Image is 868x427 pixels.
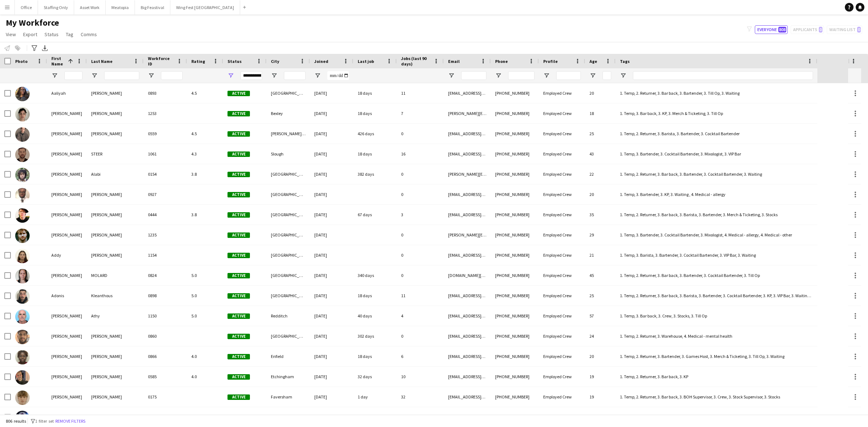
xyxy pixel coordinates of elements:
div: Enfield [267,346,310,366]
div: [PHONE_NUMBER] [491,164,539,184]
span: Jobs (last 90 days) [401,56,431,67]
div: 11 [397,286,444,306]
div: 1. Temp, 3. Bar back, 3. Crew, 3. Stocks, 3. Till Op [616,306,817,326]
div: 1. Temp, 3. Bartender, 3. Cocktail Bartender, 3. Mixologist, 3. VIP Bar [616,144,817,164]
div: 0824 [144,265,187,285]
div: 1154 [144,245,187,265]
button: Office [15,0,38,14]
input: Tags Filter Input [633,71,813,80]
div: Bexley [267,103,310,123]
div: [PERSON_NAME] [87,367,144,387]
img: Aaliyah Nwoke [15,87,30,101]
div: [GEOGRAPHIC_DATA] [267,265,310,285]
div: 340 days [353,265,397,285]
div: 16 [397,144,444,164]
div: 21 [585,245,616,265]
div: 1. Temp, 3. Bartender, 3. KP, 3. Waiting , 4. Medical - allergy [616,184,817,204]
div: [DATE] [310,286,353,306]
div: 29 [585,225,616,245]
div: [DATE] [310,326,353,346]
div: 1. Temp, 2. Returner, 3. Bar back, 3. BOH Supervisor, 3. Crew, 3. Stock Supervisor, 3. Stocks [616,387,817,407]
div: 35 [585,205,616,225]
div: [DATE] [310,225,353,245]
div: [PERSON_NAME] [47,184,87,204]
div: [PHONE_NUMBER] [491,346,539,366]
button: Open Filter Menu [620,72,626,79]
div: [GEOGRAPHIC_DATA] [267,286,310,306]
div: 1. Temp, 2. Returner, 3. Bar back, 3. Bartender, 3. Till Op, 3. Waiting [616,83,817,103]
div: 0927 [144,184,187,204]
div: [DATE] [310,83,353,103]
div: [PERSON_NAME][EMAIL_ADDRESS][PERSON_NAME][MEDICAL_DATA][DOMAIN_NAME] [444,225,491,245]
div: 1253 [144,103,187,123]
button: Wing Fest [GEOGRAPHIC_DATA] [170,0,240,14]
div: [PERSON_NAME] [87,103,144,123]
div: 0 [397,164,444,184]
div: [EMAIL_ADDRESS][DOMAIN_NAME] [444,124,491,144]
div: 5.0 [187,306,223,326]
div: Employed Crew [539,225,585,245]
div: 25 [585,124,616,144]
div: 0585 [144,367,187,387]
div: [EMAIL_ADDRESS][PERSON_NAME][DOMAIN_NAME] [444,387,491,407]
span: City [271,59,279,64]
div: [PERSON_NAME] [47,346,87,366]
div: 4.0 [187,346,223,366]
img: Abraham Morrison [15,188,30,202]
div: [PERSON_NAME] [47,387,87,407]
a: View [3,30,19,39]
div: Employed Crew [539,387,585,407]
button: Meatopia [106,0,135,14]
div: [PHONE_NUMBER] [491,205,539,225]
div: [EMAIL_ADDRESS][DOMAIN_NAME] [444,83,491,103]
div: Employed Crew [539,184,585,204]
div: 45 [585,265,616,285]
div: 22 [585,164,616,184]
div: [PHONE_NUMBER] [491,407,539,427]
div: [GEOGRAPHIC_DATA] [267,225,310,245]
div: 18 days [353,83,397,103]
a: Export [20,30,40,39]
app-action-btn: Advanced filters [30,44,39,52]
div: [PHONE_NUMBER] [491,225,539,245]
div: [GEOGRAPHIC_DATA] [267,407,310,427]
button: Everyone808 [755,25,788,34]
div: 1. Temp, 3. Barista, 3. Bartender, 3. Cocktail Bartender, 3. VIP Bar, 3. Waiting [616,245,817,265]
div: 0866 [144,346,187,366]
div: [GEOGRAPHIC_DATA] [267,326,310,346]
img: Aidan Demery [15,390,30,405]
div: 39 days [353,407,397,427]
div: 0 [397,265,444,285]
div: [DATE] [310,265,353,285]
span: Active [227,293,250,299]
div: 3.8 [187,164,223,184]
div: Athy [87,306,144,326]
span: Last job [358,59,374,64]
div: 19 [585,387,616,407]
div: [PERSON_NAME] [47,407,87,427]
div: [PHONE_NUMBER] [491,326,539,346]
div: 24 [585,326,616,346]
div: 43 [585,144,616,164]
div: [DOMAIN_NAME][EMAIL_ADDRESS][DOMAIN_NAME] [444,265,491,285]
div: [DATE] [310,124,353,144]
div: 0863 [144,407,187,427]
div: 57 [585,306,616,326]
span: Age [590,59,597,64]
img: Adrian Athy [15,309,30,324]
img: Adrian Pollak [15,330,30,344]
div: [DATE] [310,346,353,366]
button: Staffing Only [38,0,74,14]
span: Rating [191,59,205,64]
div: Employed Crew [539,144,585,164]
div: 0893 [144,83,187,103]
button: Open Filter Menu [227,72,234,79]
div: Employed Crew [539,407,585,427]
span: Joined [314,59,328,64]
img: Adam Byrne [15,208,30,223]
div: [PHONE_NUMBER] [491,184,539,204]
div: 4 [397,306,444,326]
div: Adonis [47,286,87,306]
span: Active [227,91,250,96]
div: Employed Crew [539,326,585,346]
